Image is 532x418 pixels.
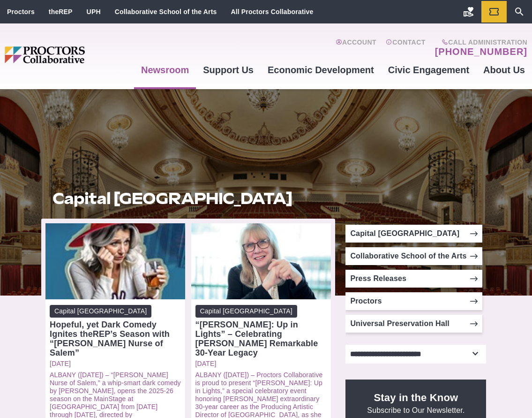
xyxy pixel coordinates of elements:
p: Subscribe to Our Newsletter. [357,391,475,415]
a: All Proctors Collaborative [231,8,313,15]
a: Civic Engagement [381,57,476,83]
a: [DATE] [195,360,327,368]
span: Capital [GEOGRAPHIC_DATA] [195,305,297,318]
a: Contact [386,38,426,57]
a: Capital [GEOGRAPHIC_DATA] [345,225,482,243]
a: UPH [87,8,101,15]
a: Newsroom [134,57,196,83]
span: Capital [GEOGRAPHIC_DATA] [50,305,151,318]
span: Call Administration [432,38,527,46]
strong: Stay in the Know [374,392,458,403]
a: Economic Development [261,57,381,83]
a: [PHONE_NUMBER] [435,46,527,57]
div: “[PERSON_NAME]: Up in Lights” – Celebrating [PERSON_NAME] Remarkable 30-Year Legacy [195,320,327,357]
a: Collaborative School of the Arts [345,247,482,265]
a: Collaborative School of the Arts [115,8,217,15]
a: About Us [476,57,532,83]
a: Proctors [345,292,482,310]
a: Press Releases [345,270,482,288]
a: Capital [GEOGRAPHIC_DATA] Hopeful, yet Dark Comedy Ignites theREP’s Season with “[PERSON_NAME] Nu... [50,305,181,357]
img: Proctors logo [5,46,134,64]
div: Hopeful, yet Dark Comedy Ignites theREP’s Season with “[PERSON_NAME] Nurse of Salem” [50,320,181,357]
a: Support Us [196,57,261,83]
a: Proctors [7,8,35,15]
h1: Capital [GEOGRAPHIC_DATA] [52,190,324,207]
a: Search [507,1,532,23]
a: [DATE] [50,360,181,368]
a: Account [336,38,376,57]
a: theREP [49,8,73,15]
select: Select category [345,345,486,364]
a: Capital [GEOGRAPHIC_DATA] “[PERSON_NAME]: Up in Lights” – Celebrating [PERSON_NAME] Remarkable 30... [195,305,327,357]
a: Universal Preservation Hall [345,315,482,333]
